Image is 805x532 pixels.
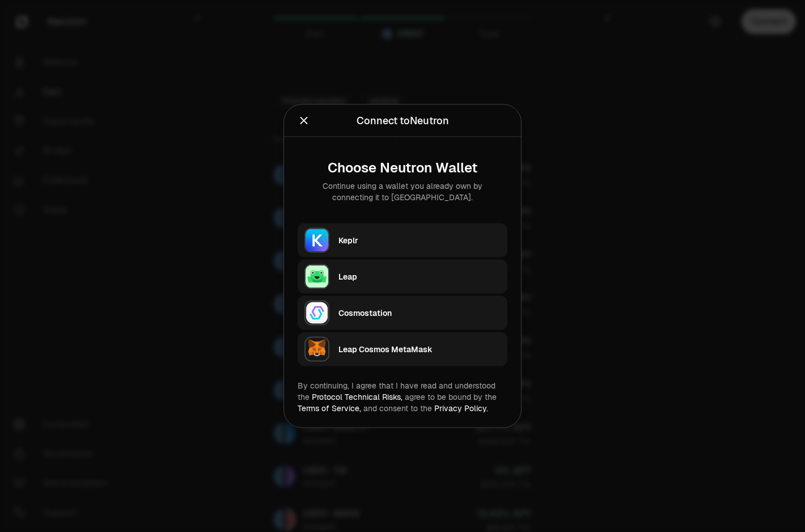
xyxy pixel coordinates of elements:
[298,403,361,413] a: Terms of Service,
[338,307,501,319] div: Cosmostation
[312,392,402,402] a: Protocol Technical Risks,
[357,113,449,129] div: Connect to Neutron
[306,265,328,288] img: Leap
[434,403,488,413] a: Privacy Policy.
[307,180,498,203] div: Continue using a wallet you already own by connecting it to [GEOGRAPHIC_DATA].
[306,302,328,324] img: Cosmostation
[298,260,507,294] button: LeapLeap
[338,344,501,355] div: Leap Cosmos MetaMask
[306,229,328,252] img: Keplr
[306,338,328,361] img: Leap Cosmos MetaMask
[338,271,501,282] div: Leap
[298,223,507,257] button: KeplrKeplr
[298,380,507,414] div: By continuing, I agree that I have read and understood the agree to be bound by the and consent t...
[307,160,498,176] div: Choose Neutron Wallet
[298,113,310,129] button: Close
[338,235,501,246] div: Keplr
[298,332,507,366] button: Leap Cosmos MetaMaskLeap Cosmos MetaMask
[298,296,507,330] button: CosmostationCosmostation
